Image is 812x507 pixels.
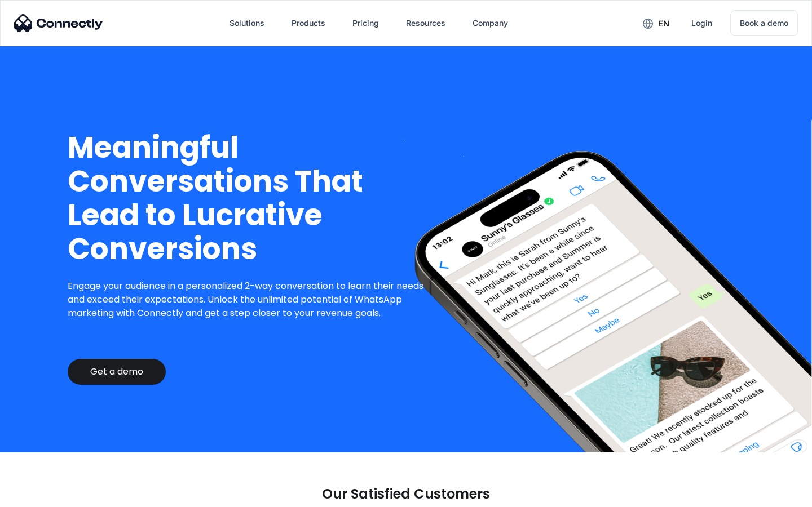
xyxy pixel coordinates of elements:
p: Engage your audience in a personalized 2-way conversation to learn their needs and exceed their e... [68,279,433,320]
img: Connectly Logo [14,14,103,32]
div: Get a demo [90,366,143,377]
p: Our Satisfied Customers [322,486,490,502]
div: Pricing [352,15,379,31]
aside: Language selected: English [11,487,68,503]
div: en [658,16,669,32]
a: Login [682,10,721,37]
a: Get a demo [68,359,166,385]
div: Resources [406,15,445,31]
div: Company [473,15,508,31]
div: Products [292,15,325,31]
h1: Meaningful Conversations That Lead to Lucrative Conversions [68,131,433,266]
div: Solutions [230,15,264,31]
ul: Language list [23,487,68,503]
a: Book a demo [730,10,798,36]
div: Login [691,15,712,31]
a: Pricing [343,10,388,37]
